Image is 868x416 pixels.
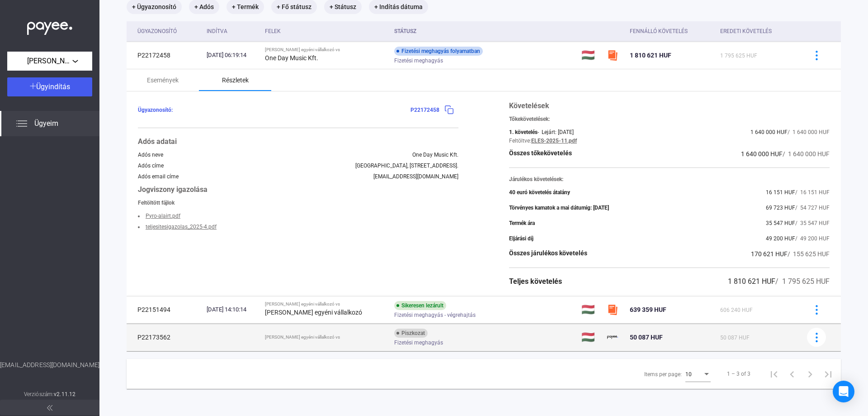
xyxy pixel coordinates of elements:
th: Státusz [391,21,578,42]
button: more-blue [807,300,826,319]
span: Fizetési meghagyás [394,55,443,66]
div: 1. követelés [509,129,538,135]
div: Indítva [207,26,258,37]
div: Feltöltve: [509,138,531,144]
button: more-blue [807,328,826,347]
a: Pyro-alairt.pdf [146,213,180,219]
span: 50 087 HUF [720,335,750,341]
button: more-blue [807,46,826,65]
img: more-blue [812,305,821,315]
img: more-blue [812,51,821,60]
div: Törvényes kamatok a mai dátumig: [DATE] [509,205,609,211]
div: Adós email címe [138,173,179,180]
span: Ügyeim [34,118,58,129]
span: 170 621 HUF [751,250,788,258]
span: [PERSON_NAME] egyéni vállalkozó [27,56,72,67]
button: Last page [819,365,837,383]
button: copy-blue [439,100,458,120]
span: / 35 547 HUF [795,220,830,226]
span: 1 810 621 HUF [728,277,775,286]
span: / 1 795 625 HUF [775,277,830,286]
div: Adós neve [138,152,163,158]
span: 49 200 HUF [766,235,795,242]
span: 35 547 HUF [766,220,795,226]
span: 69 723 HUF [766,205,795,211]
button: First page [765,365,783,383]
div: Összes tőkekövetelés [509,148,572,159]
span: Fizetési meghagyás - végrehajtás [394,310,476,320]
td: P22173562 [127,324,203,351]
span: 50 087 HUF [630,334,663,341]
span: / 1 640 000 HUF [788,129,830,135]
button: Previous page [783,365,801,383]
span: / 54 727 HUF [795,205,830,211]
div: Fizetési meghagyás folyamatban [394,47,483,56]
img: list.svg [16,118,27,129]
div: [GEOGRAPHIC_DATA], [STREET_ADDRESS]. [355,163,458,169]
img: arrow-double-left-grey.svg [47,405,52,411]
div: Követelések [509,100,830,111]
div: Piszkozat [394,329,428,338]
div: 40 euró követelés átalány [509,189,570,196]
span: Fizetési meghagyás [394,337,443,348]
div: Feltöltött fájlok [138,200,458,206]
span: / 49 200 HUF [795,235,830,242]
div: [PERSON_NAME] egyéni vállalkozó vs [265,335,387,340]
td: P22172458 [127,42,203,69]
div: Items per page: [644,369,682,380]
span: P22172458 [410,107,439,113]
img: plus-white.svg [30,83,36,89]
span: 606 240 HUF [720,307,753,313]
div: One Day Music Kft. [412,152,458,158]
span: / 155 625 HUF [788,250,830,258]
span: / 1 640 000 HUF [783,150,830,158]
img: payee-logo [607,332,618,343]
button: Ügyindítás [7,77,92,96]
strong: One Day Music Kft. [265,54,318,62]
div: Ügyazonosító [137,26,199,37]
div: Open Intercom Messenger [833,381,854,402]
div: Eredeti követelés [720,26,772,37]
div: Járulékos követelések: [509,176,830,182]
div: Fennálló követelés [630,26,713,37]
div: Eljárási díj [509,235,533,242]
button: Next page [801,365,819,383]
span: 1 640 000 HUF [741,150,783,158]
img: more-blue [812,333,821,342]
strong: v2.11.12 [54,391,75,397]
td: 🇭🇺 [578,42,604,69]
span: / 16 151 HUF [795,189,830,196]
div: 1 – 3 of 3 [727,368,750,379]
div: Indítva [207,26,227,37]
td: 🇭🇺 [578,324,604,351]
div: Teljes követelés [509,276,562,287]
div: Részletek [222,75,249,86]
div: Jogviszony igazolása [138,184,458,195]
span: 1 795 625 HUF [720,53,757,59]
span: Ügyindítás [36,82,70,91]
div: [EMAIL_ADDRESS][DOMAIN_NAME] [373,173,458,180]
img: szamlazzhu-mini [607,304,618,315]
td: P22151494 [127,296,203,323]
strong: [PERSON_NAME] egyéni vállalkozó [265,309,362,316]
img: copy-blue [444,105,454,115]
td: 🇭🇺 [578,296,604,323]
div: Összes járulékos követelés [509,249,587,259]
div: Adós címe [138,163,164,169]
div: Felek [265,26,281,37]
span: 639 359 HUF [630,306,666,313]
span: 10 [685,371,692,378]
div: [DATE] 14:10:14 [207,305,258,314]
span: 16 151 HUF [766,189,795,196]
div: Események [147,75,179,86]
div: Ügyazonosító [137,26,177,37]
span: Ügyazonosító: [138,107,173,113]
img: szamlazzhu-mini [607,50,618,61]
div: Eredeti követelés [720,26,796,37]
a: ELES-2025-11.pdf [531,138,577,144]
div: Termék ára [509,220,535,226]
img: white-payee-white-dot.svg [27,17,72,35]
div: Felek [265,26,387,37]
div: Tőkekövetelések: [509,116,830,122]
mat-select: Items per page: [685,368,711,379]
